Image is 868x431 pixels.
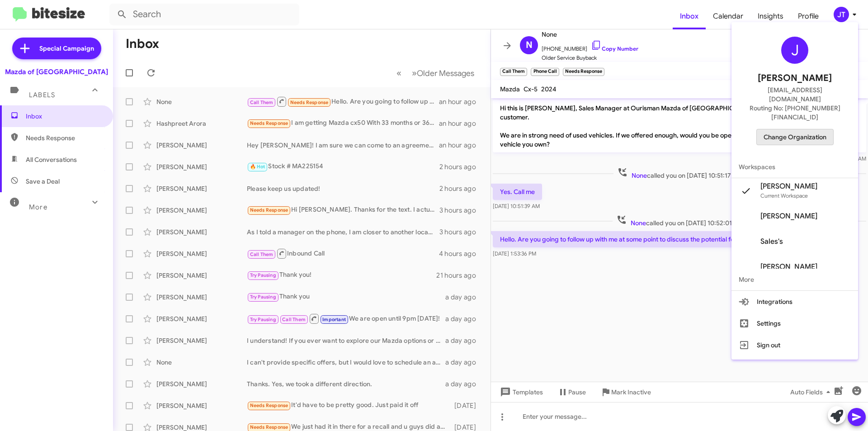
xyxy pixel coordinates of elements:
[760,237,783,246] span: Sales's
[760,262,817,271] span: [PERSON_NAME]
[731,156,858,178] span: Workspaces
[760,192,808,199] span: Current Workspace
[756,129,834,145] button: Change Organization
[764,129,826,145] span: Change Organization
[781,37,808,64] div: J
[731,334,858,356] button: Sign out
[760,182,817,191] span: [PERSON_NAME]
[758,71,832,85] span: [PERSON_NAME]
[742,104,847,122] span: Routing No: [PHONE_NUMBER][FINANCIAL_ID]
[742,85,847,104] span: [EMAIL_ADDRESS][DOMAIN_NAME]
[760,212,817,221] span: [PERSON_NAME]
[731,313,858,334] button: Settings
[731,269,858,290] span: More
[731,291,858,313] button: Integrations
